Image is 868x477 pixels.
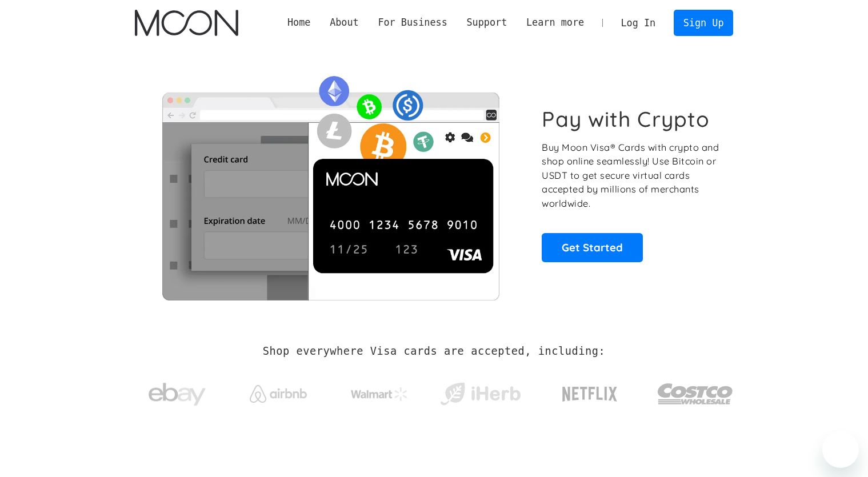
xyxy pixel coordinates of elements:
[466,15,507,30] div: Support
[149,376,206,412] img: ebay
[337,376,422,407] a: Walmart
[561,380,618,408] img: Netflix
[330,15,359,30] div: About
[351,387,408,401] img: Walmart
[657,372,734,415] img: Costco
[369,15,457,30] div: For Business
[135,365,220,418] a: ebay
[278,15,320,30] a: Home
[611,10,665,35] a: Log In
[822,431,859,468] iframe: Кнопка запуска окна обмена сообщениями
[250,385,307,403] img: Airbnb
[135,68,526,300] img: Moon Cards let you spend your crypto anywhere Visa is accepted.
[378,15,447,30] div: For Business
[539,368,641,414] a: Netflix
[542,233,643,262] a: Get Started
[135,10,238,36] a: home
[263,345,605,358] h2: Shop everywhere Visa cards are accepted, including:
[542,141,721,211] p: Buy Moon Visa® Cards with crypto and shop online seamlessly! Use Bitcoin or USDT to get secure vi...
[657,361,734,421] a: Costco
[135,10,238,36] img: Moon Logo
[674,10,733,35] a: Sign Up
[526,15,584,30] div: Learn more
[517,15,594,30] div: Learn more
[320,15,368,30] div: About
[438,368,523,415] a: iHerb
[542,106,710,132] h1: Pay with Crypto
[438,379,523,409] img: iHerb
[235,374,321,408] a: Airbnb
[457,15,517,30] div: Support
